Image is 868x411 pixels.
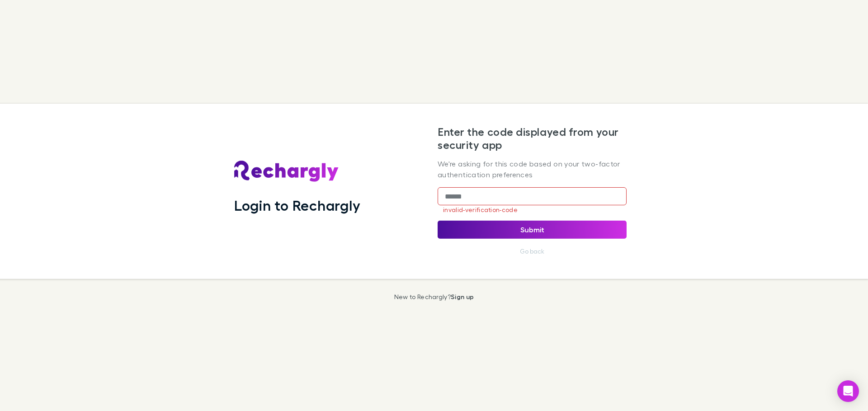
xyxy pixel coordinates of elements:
[837,380,859,402] div: Open Intercom Messenger
[438,158,627,180] p: We're asking for this code based on your two-factor authentication preferences
[438,206,627,213] p: invalid-verification-code
[451,293,474,300] a: Sign up
[234,161,339,182] img: Rechargly's Logo
[514,246,550,257] button: Go back
[234,197,360,214] h1: Login to Rechargly
[394,293,474,300] p: New to Rechargly?
[438,125,627,152] h2: Enter the code displayed from your security app
[438,221,627,239] button: Submit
